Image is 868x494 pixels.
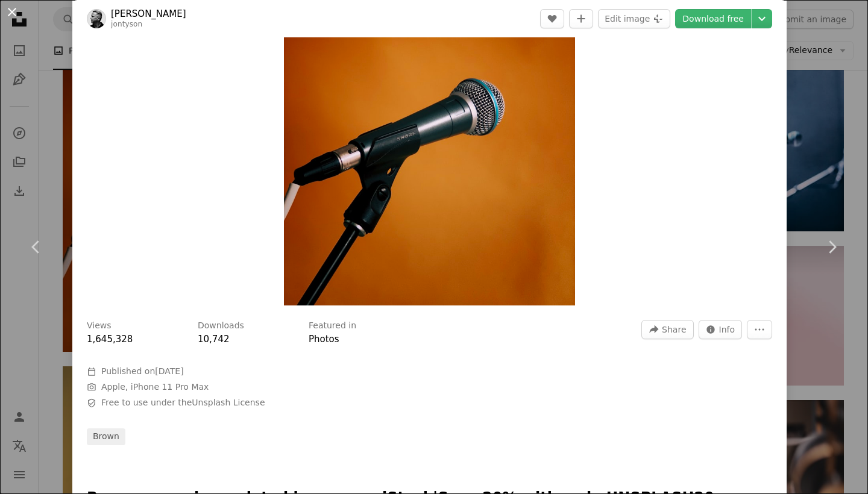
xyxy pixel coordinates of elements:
[111,20,142,28] a: jontyson
[747,320,772,339] button: More Actions
[675,9,751,28] a: Download free
[87,334,133,345] span: 1,645,328
[101,381,209,393] button: Apple, iPhone 11 Pro Max
[796,189,868,305] a: Next
[155,366,183,376] time: April 23, 2020 at 9:27:22 PM EDT
[752,9,772,28] button: Choose download size
[641,320,693,339] button: Share this image
[192,398,265,407] a: Unsplash License
[309,334,339,345] a: Photos
[598,9,670,28] button: Edit image
[699,320,743,339] button: Stats about this image
[309,320,356,332] h3: Featured in
[719,320,735,339] span: Info
[87,428,125,445] a: brown
[198,320,244,332] h3: Downloads
[87,320,112,332] h3: Views
[87,9,106,28] img: Go to Jon Tyson's profile
[540,9,564,28] button: Like
[198,334,230,345] span: 10,742
[111,8,186,20] a: [PERSON_NAME]
[662,320,686,339] span: Share
[101,366,184,376] span: Published on
[569,9,593,28] button: Add to Collection
[101,397,265,409] span: Free to use under the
